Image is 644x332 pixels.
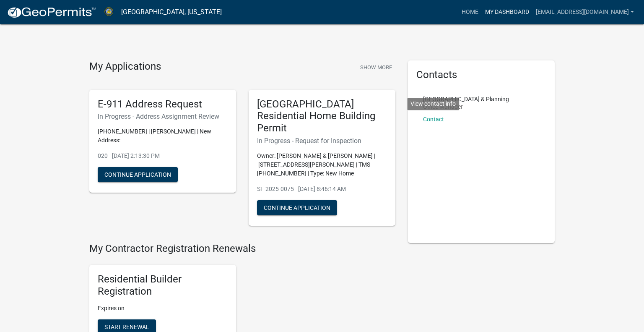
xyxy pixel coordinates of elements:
a: My Dashboard [482,4,532,20]
a: [EMAIL_ADDRESS][DOMAIN_NAME] [532,4,637,20]
a: Home [458,4,482,20]
h4: My Contractor Registration Renewals [89,243,395,255]
h5: [GEOGRAPHIC_DATA] Residential Home Building Permit [257,98,387,134]
button: Continue Application [98,167,178,182]
h4: My Applications [89,60,161,73]
button: Show More [357,60,395,74]
h6: In Progress - Request for Inspection [257,137,387,145]
span: Start Renewal [104,324,149,330]
p: Office Manager [423,104,509,110]
h5: Contacts [416,69,546,81]
p: Owner: [PERSON_NAME] & [PERSON_NAME] | [STREET_ADDRESS][PERSON_NAME] | TMS [PHONE_NUMBER] | Type:... [257,152,387,178]
p: SF-2025-0075 - [DATE] 8:46:14 AM [257,185,387,193]
p: [PHONE_NUMBER] | [PERSON_NAME] | New Address: [98,127,228,145]
a: Contact [423,116,444,123]
a: [GEOGRAPHIC_DATA], [US_STATE] [121,5,222,19]
h5: Residential Builder Registration [98,273,228,298]
p: Expires on [98,304,228,313]
p: 020 - [DATE] 2:13:30 PM [98,152,228,160]
img: Abbeville County, South Carolina [103,6,114,18]
h5: E-911 Address Request [98,98,228,110]
h6: In Progress - Address Assignment Review [98,112,228,120]
button: Continue Application [257,200,337,215]
p: [GEOGRAPHIC_DATA] & Planning [423,96,509,102]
